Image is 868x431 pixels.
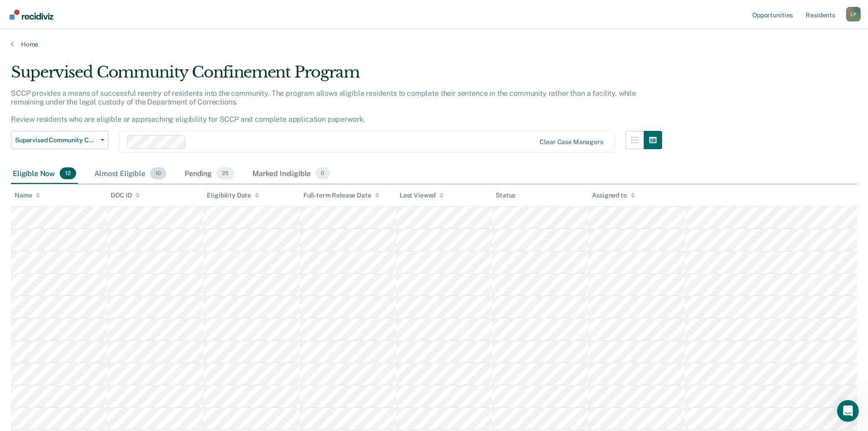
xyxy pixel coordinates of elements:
div: Almost Eligible10 [92,164,168,184]
button: Profile dropdown button [846,7,861,21]
div: Last Viewed [400,192,444,199]
div: Full-term Release Date [303,192,380,199]
span: 12 [60,167,76,179]
span: 0 [315,167,329,179]
div: Assigned to [592,192,635,199]
iframe: Intercom live chat [837,400,859,422]
button: Supervised Community Confinement Program [11,131,108,149]
a: Home [11,40,857,48]
div: Pending25 [183,164,236,184]
span: 10 [150,167,166,179]
div: Marked Ineligible0 [251,164,332,184]
p: SCCP provides a means of successful reentry of residents into the community. The program allows e... [11,89,636,124]
div: Name [15,192,40,199]
div: Supervised Community Confinement Program [11,63,662,89]
span: Supervised Community Confinement Program [15,136,97,144]
img: Recidiviz [10,10,53,20]
div: DOC ID [111,192,140,199]
span: 25 [216,167,234,179]
div: Clear case managers [539,138,603,146]
div: Status [496,192,515,199]
div: L P [846,7,861,21]
div: Eligible Now12 [11,164,78,184]
div: Eligibility Date [207,192,259,199]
